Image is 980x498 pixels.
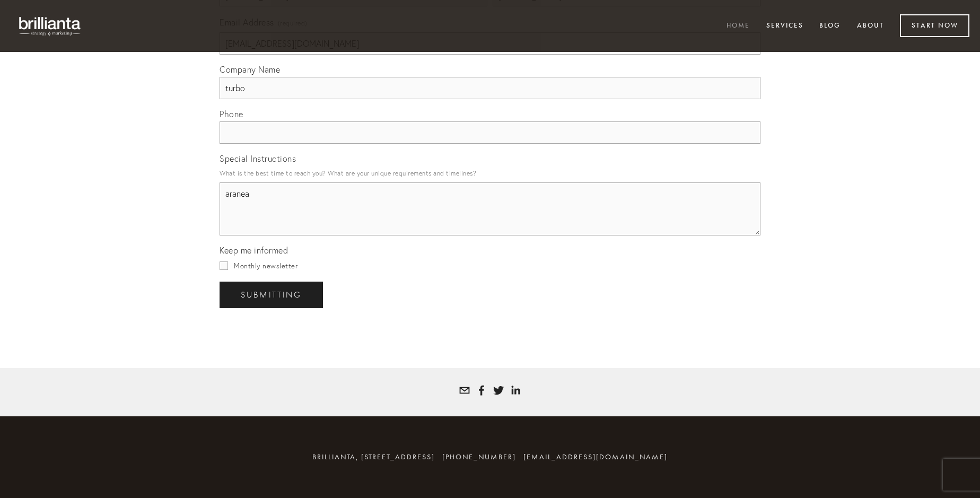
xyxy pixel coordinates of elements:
[220,109,243,119] span: Phone
[220,245,288,256] span: Keep me informed
[476,385,487,396] a: Tatyana Bolotnikov White
[220,153,296,164] span: Special Instructions
[11,11,90,41] img: brillianta - research, strategy, marketing
[720,18,757,35] a: Home
[312,452,435,461] span: brillianta, [STREET_ADDRESS]
[759,18,810,35] a: Services
[220,282,323,308] button: SubmittingSubmitting
[220,261,228,270] input: Monthly newsletter
[900,14,969,37] a: Start Now
[459,385,470,396] a: tatyana@brillianta.com
[241,290,302,300] span: Submitting
[234,261,297,270] span: Monthly newsletter
[220,166,760,180] p: What is the best time to reach you? What are your unique requirements and timelines?
[220,182,760,235] textarea: aranea
[442,452,516,461] span: [PHONE_NUMBER]
[850,18,891,35] a: About
[812,18,847,35] a: Blog
[220,64,280,75] span: Company Name
[523,452,668,461] a: [EMAIL_ADDRESS][DOMAIN_NAME]
[510,385,521,396] a: Tatyana White
[493,385,504,396] a: Tatyana White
